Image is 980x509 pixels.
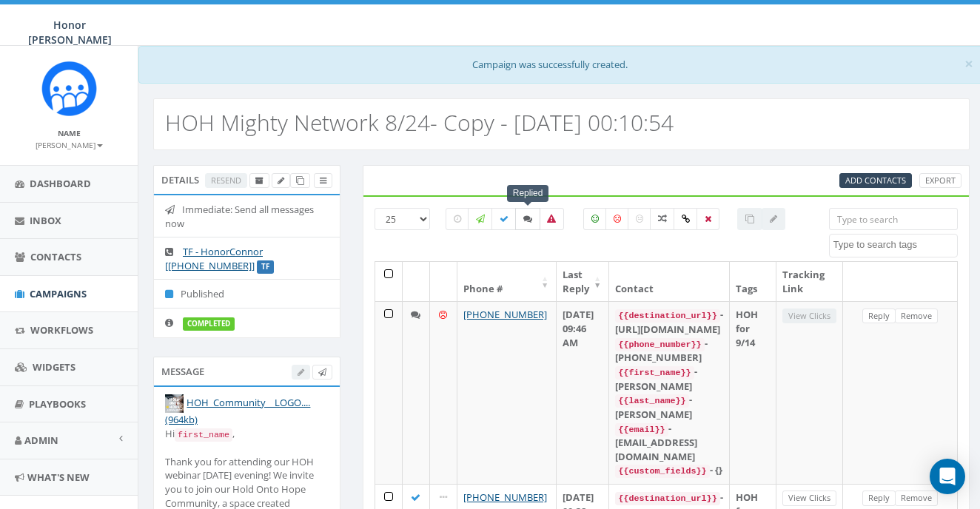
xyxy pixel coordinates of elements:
li: Immediate: Send all messages now [154,195,340,237]
div: - [PERSON_NAME] [615,365,722,393]
td: HOH for 9/14 [730,301,776,484]
label: Link Clicked [674,208,698,230]
a: [PHONE_NUMBER] [463,308,547,321]
div: - [PHONE_NUMBER] [615,337,722,365]
th: Tracking Link [776,262,843,301]
h2: HOH Mighty Network 8/24- Copy - [DATE] 00:10:54 [165,110,674,135]
th: Tags [730,262,776,301]
span: CSV files only [845,175,906,186]
code: first_name [175,428,232,442]
img: Rally_Corp_Icon_1.png [41,61,97,116]
span: Admin [24,434,58,447]
a: View Clicks [782,491,836,506]
span: Add Contacts [845,175,906,186]
small: [PERSON_NAME] [36,140,103,150]
a: Reply [862,491,896,506]
span: Clone Campaign [296,175,304,186]
label: Mixed [650,208,675,230]
span: Archive Campaign [255,175,264,186]
label: Removed [697,208,719,230]
div: - [PERSON_NAME] [615,393,722,421]
textarea: Search [833,238,957,252]
code: {{first_name}} [615,366,694,380]
code: {{destination_url}} [615,492,719,505]
label: Bounced [539,208,564,230]
span: Campaigns [30,287,87,300]
label: Negative [605,208,629,230]
code: {{custom_fields}} [615,465,709,478]
span: Send Test Message [318,366,326,377]
label: Delivered [491,208,517,230]
i: Immediate: Send all messages now [165,205,182,215]
input: Type to search [829,208,958,230]
div: - [URL][DOMAIN_NAME] [615,308,722,336]
span: × [964,53,973,74]
a: Export [919,173,961,189]
div: Message [153,357,340,386]
small: Name [58,128,81,138]
div: Open Intercom Messenger [930,459,965,494]
td: [DATE] 09:46 AM [557,301,609,484]
span: What's New [27,471,90,484]
label: Pending [446,208,469,230]
span: Workflows [30,323,93,337]
span: Contacts [30,250,81,263]
li: Published [154,279,340,309]
span: Playbooks [29,397,86,411]
div: - {} [615,463,722,478]
code: {{email}} [615,423,668,436]
span: Widgets [33,360,75,374]
a: Remove [895,309,938,324]
span: View Campaign Delivery Statistics [320,175,326,186]
a: [PHONE_NUMBER] [463,491,547,504]
span: Inbox [30,214,61,227]
label: TF [257,260,274,274]
a: HOH_Community__LOGO.... (964kb) [165,396,310,426]
button: Close [964,56,973,72]
code: {{last_name}} [615,394,688,408]
code: {{destination_url}} [615,309,719,323]
code: {{phone_number}} [615,338,704,351]
a: Add Contacts [839,173,912,189]
div: Details [153,165,340,195]
a: TF - HonorConnor [[PHONE_NUMBER]] [165,245,263,272]
label: Positive [583,208,607,230]
th: Phone #: activate to sort column ascending [457,262,557,301]
label: Neutral [628,208,651,230]
label: Sending [468,208,493,230]
i: Published [165,289,181,299]
label: completed [183,317,235,331]
a: Remove [895,491,938,506]
div: - [EMAIL_ADDRESS][DOMAIN_NAME] [615,422,722,464]
th: Last Reply: activate to sort column ascending [557,262,609,301]
th: Contact [609,262,729,301]
a: [PERSON_NAME] [36,138,103,151]
div: Replied [507,185,549,202]
span: Honor [PERSON_NAME] [28,18,112,47]
a: Reply [862,309,896,324]
span: Edit Campaign Title [278,175,284,186]
span: Dashboard [30,177,91,190]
